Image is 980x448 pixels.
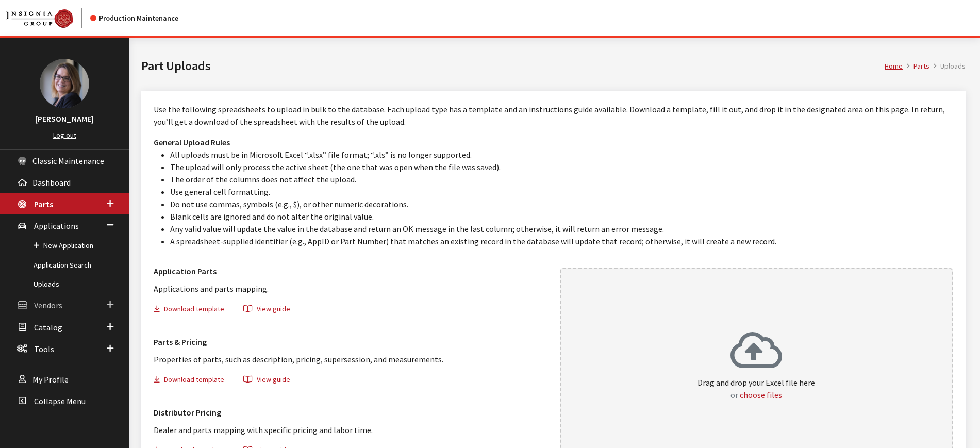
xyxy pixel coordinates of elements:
[154,353,547,366] p: Properties of parts, such as description, pricing, supersession, and measurements.
[903,61,929,72] li: Parts
[154,424,547,436] p: Dealer and parts mapping with specific pricing and labor time.
[170,235,953,247] li: A spreadsheet-supplied identifier (e.g., AppID or Part Number) that matches an existing record in...
[154,136,953,148] h3: General Upload Rules
[32,177,71,188] span: Dashboard
[730,390,738,400] span: or
[154,374,233,389] button: Download template
[34,322,62,333] span: Catalog
[141,57,885,75] h1: Part Uploads
[34,396,86,406] span: Collapse Menu
[154,283,547,295] p: Applications and parts mapping.
[170,186,953,198] li: Use general cell formatting.
[34,301,62,311] span: Vendors
[34,344,54,354] span: Tools
[154,103,953,128] p: Use the following spreadsheets to upload in bulk to the database. Each upload type has a template...
[34,199,53,209] span: Parts
[154,265,547,277] h3: Application Parts
[154,406,547,419] h3: Distributor Pricing
[10,112,119,125] h3: [PERSON_NAME]
[154,303,233,318] button: Download template
[170,210,953,223] li: Blank cells are ignored and do not alter the original value.
[170,161,953,173] li: The upload will only process the active sheet (the one that was open when the file was saved).
[32,156,104,166] span: Classic Maintenance
[32,374,69,385] span: My Profile
[6,9,73,28] img: Catalog Maintenance
[154,336,547,348] h3: Parts & Pricing
[235,374,299,389] button: View guide
[6,8,90,28] a: Insignia Group logo
[740,389,782,401] button: choose files
[235,303,299,318] button: View guide
[53,130,76,140] a: Log out
[170,173,953,186] li: The order of the columns does not affect the upload.
[885,61,903,71] a: Home
[40,59,89,108] img: Kim Callahan Collins
[34,221,79,231] span: Applications
[90,13,178,24] div: Production Maintenance
[697,376,815,401] p: Drag and drop your Excel file here
[170,223,953,235] li: Any valid value will update the value in the database and return an OK message in the last column...
[170,148,953,161] li: All uploads must be in Microsoft Excel “.xlsx” file format; “.xls” is no longer supported.
[170,198,953,210] li: Do not use commas, symbols (e.g., $), or other numeric decorations.
[929,61,966,72] li: Uploads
